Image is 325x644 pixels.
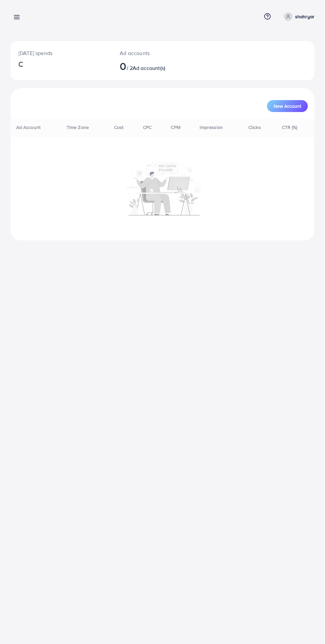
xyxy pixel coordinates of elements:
[133,64,165,72] span: Ad account(s)
[267,100,308,112] button: New Account
[295,13,314,21] p: shahryar
[120,60,180,72] h2: / 2
[120,58,126,74] span: 0
[19,49,104,57] p: [DATE] spends
[281,12,314,21] a: shahryar
[120,49,180,57] p: Ad accounts
[274,104,301,108] span: New Account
